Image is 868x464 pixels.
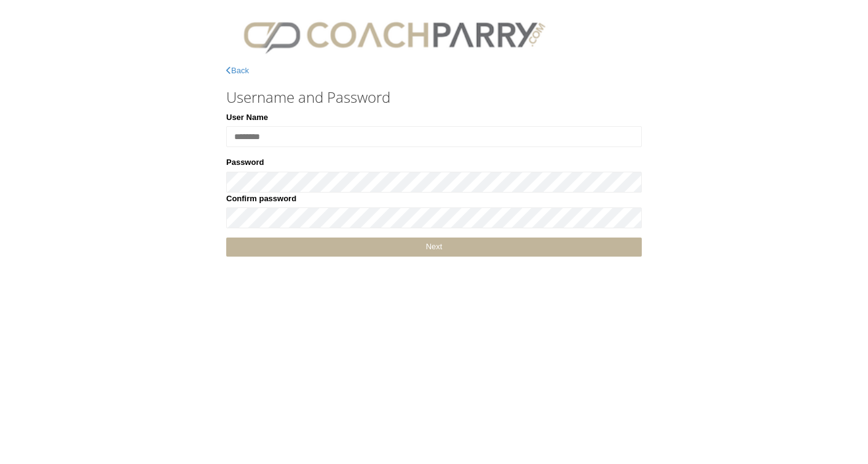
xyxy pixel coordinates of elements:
[226,66,249,75] a: Back
[226,111,268,124] label: User Name
[226,193,296,205] label: Confirm password
[226,156,264,169] label: Password
[226,89,642,105] h3: Username and Password
[226,238,642,257] a: Next
[226,12,562,58] img: CPlogo.png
